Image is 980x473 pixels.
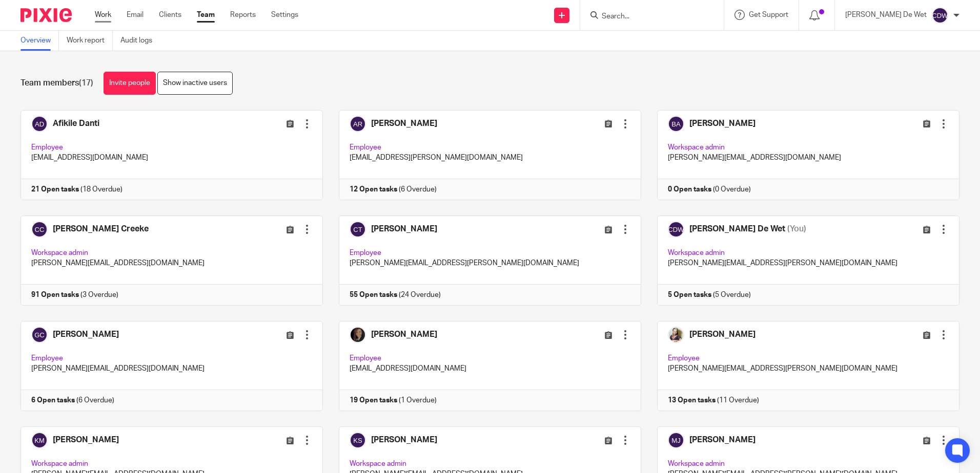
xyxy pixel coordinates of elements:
a: Overview [21,31,59,51]
a: Reports [230,10,256,20]
a: Email [127,10,144,20]
a: Team [197,10,215,20]
a: Settings [271,10,298,20]
span: Get Support [749,11,788,18]
img: svg%3E [932,7,948,24]
a: Clients [159,10,181,20]
a: Work report [67,31,113,51]
a: Work [95,10,111,20]
p: [PERSON_NAME] De Wet [845,10,927,20]
h1: Team members [21,78,93,89]
span: (17) [79,79,93,87]
a: Invite people [104,72,156,95]
a: Audit logs [120,31,160,51]
input: Search [601,12,693,21]
a: Show inactive users [157,72,233,95]
img: Pixie [21,8,72,22]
